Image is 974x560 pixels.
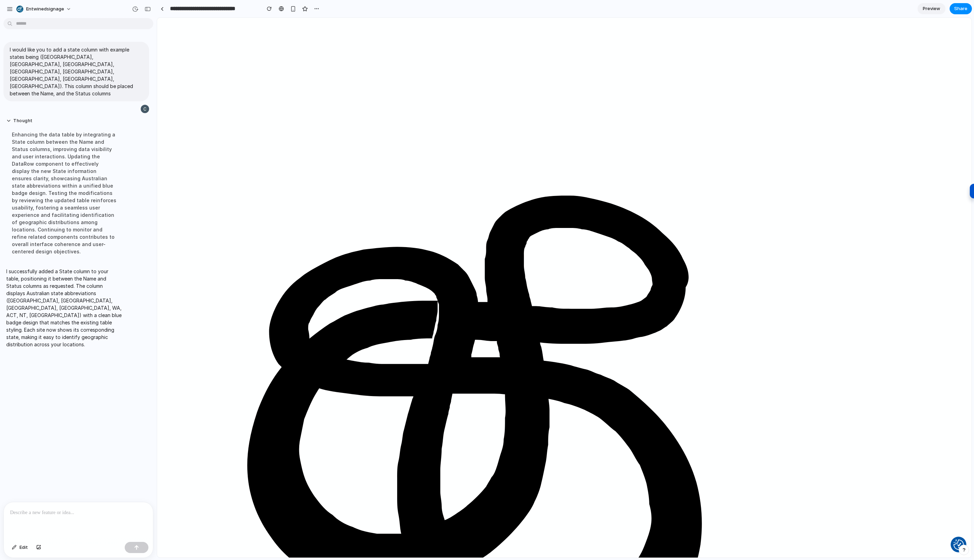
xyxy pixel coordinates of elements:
span: Edit [20,544,28,551]
a: Preview [918,3,945,14]
p: I successfully added a State column to your table, positioning it between the Name and Status col... [6,268,123,348]
button: entwinedsignage [14,3,75,15]
p: I would like you to add a state column with example states being ([GEOGRAPHIC_DATA], [GEOGRAPHIC_... [10,46,143,97]
div: Enhancing the data table by integrating a State column between the Name and Status columns, impro... [6,127,123,259]
span: Preview [923,5,940,12]
span: entwinedsignage [26,6,64,13]
button: Consent Preferences [796,522,807,532]
span: Share [954,5,967,12]
button: Share [950,3,972,14]
img: Revisit consent button [796,522,807,532]
button: Edit [8,542,31,553]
